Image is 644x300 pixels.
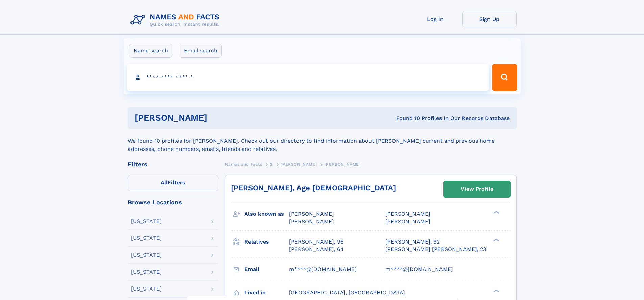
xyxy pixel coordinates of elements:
a: Log In [408,11,462,27]
a: Names and Facts [225,160,262,168]
div: [US_STATE] [131,235,162,241]
a: [PERSON_NAME], Age [DEMOGRAPHIC_DATA] [231,184,396,192]
h3: Also known as [244,208,289,220]
div: We found 10 profiles for [PERSON_NAME]. Check out our directory to find information about [PERSON... [128,129,517,153]
a: [PERSON_NAME], 64 [289,246,344,253]
div: [US_STATE] [131,252,162,258]
a: Sign Up [462,11,517,27]
span: [PERSON_NAME] [289,218,334,225]
a: View Profile [444,181,510,197]
a: G [270,160,273,168]
span: [PERSON_NAME] [385,211,430,217]
h3: Relatives [244,236,289,248]
a: [PERSON_NAME] [281,160,317,168]
div: [US_STATE] [131,218,162,224]
div: [US_STATE] [131,269,162,275]
div: ❯ [492,289,500,293]
label: Email search [180,44,222,58]
button: Search Button [492,64,517,91]
div: View Profile [461,181,493,197]
span: G [270,162,273,167]
a: [PERSON_NAME], 92 [385,238,440,246]
div: [US_STATE] [131,286,162,292]
h3: Email [244,263,289,275]
div: ❯ [492,210,500,215]
div: ❯ [492,238,500,242]
span: [GEOGRAPHIC_DATA], [GEOGRAPHIC_DATA] [289,289,405,296]
span: [PERSON_NAME] [289,211,334,217]
img: Logo Names and Facts [128,11,225,29]
label: Name search [129,44,172,58]
input: search input [127,64,489,91]
h3: Lived in [244,287,289,298]
div: Found 10 Profiles In Our Records Database [302,115,510,122]
a: [PERSON_NAME] [PERSON_NAME], 23 [385,246,486,253]
a: [PERSON_NAME], 96 [289,238,344,246]
div: Filters [128,161,218,167]
label: Filters [128,175,218,191]
div: Browse Locations [128,199,218,205]
span: [PERSON_NAME] [385,218,430,225]
h1: [PERSON_NAME] [135,114,302,122]
span: [PERSON_NAME] [325,162,361,167]
span: All [161,179,168,186]
span: [PERSON_NAME] [281,162,317,167]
